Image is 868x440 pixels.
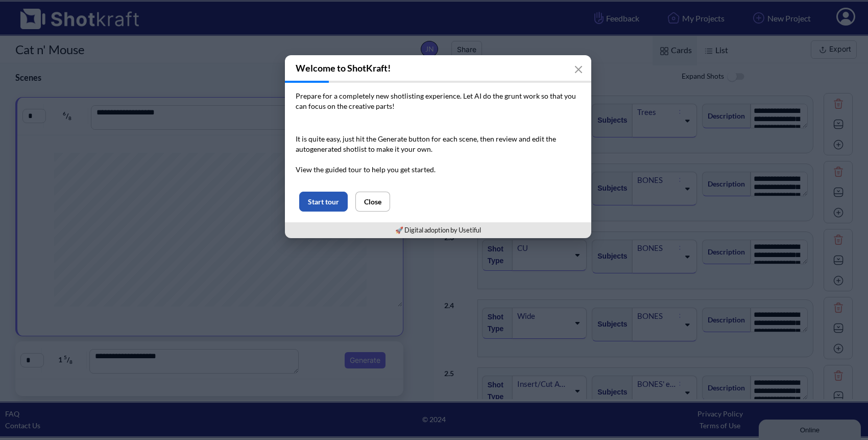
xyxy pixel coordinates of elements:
h3: Welcome to ShotKraft! [285,55,591,81]
button: Start tour [299,192,348,212]
a: 🚀 Digital adoption by Usetiful [395,226,481,234]
div: Online [8,9,94,16]
button: Close [355,192,390,212]
p: It is quite easy, just hit the Generate button for each scene, then review and edit the autogener... [296,134,581,175]
span: Prepare for a completely new shotlisting experience. [296,91,462,100]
